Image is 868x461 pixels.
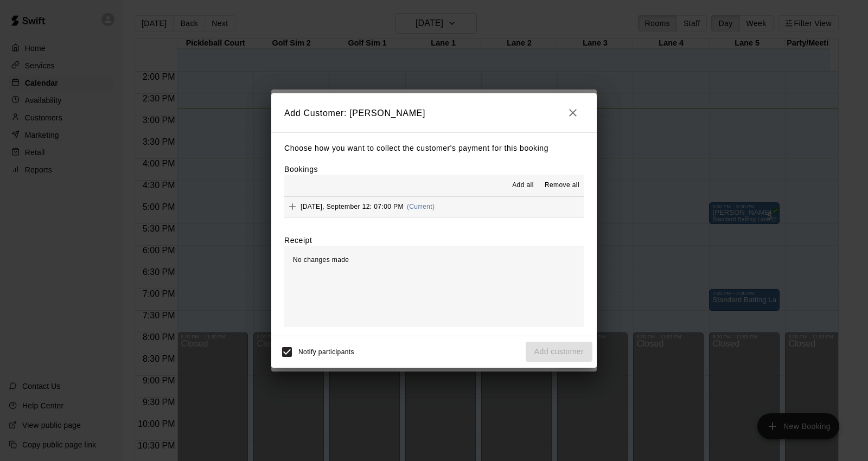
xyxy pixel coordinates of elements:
[506,177,540,194] button: Add all
[284,202,301,210] span: Add
[284,197,584,217] button: Add[DATE], September 12: 07:00 PM(Current)
[298,348,354,356] span: Notify participants
[540,177,584,194] button: Remove all
[284,235,312,246] label: Receipt
[512,180,534,191] span: Add all
[545,180,579,191] span: Remove all
[301,203,404,210] span: [DATE], September 12: 07:00 PM
[284,142,584,155] p: Choose how you want to collect the customer's payment for this booking
[284,165,318,174] label: Bookings
[293,256,349,264] span: No changes made
[271,93,597,132] h2: Add Customer: [PERSON_NAME]
[407,203,435,210] span: (Current)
